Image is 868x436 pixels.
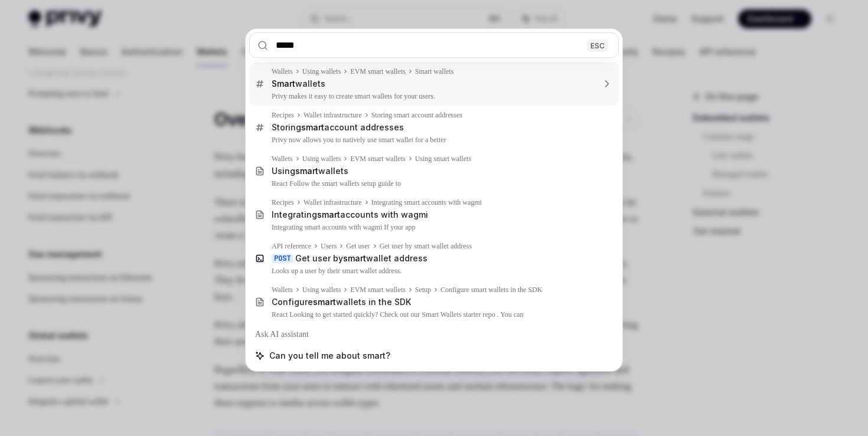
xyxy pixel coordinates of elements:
div: Wallets [272,67,293,76]
div: Smart wallets [415,67,454,76]
div: ESC [587,39,608,51]
div: Get user by smart wallet address [380,241,472,251]
div: Storing account addresses [272,122,404,133]
b: smart [343,253,366,263]
span: Can you tell me about smart? [269,350,390,362]
div: Integrating smart accounts with wagmi [371,198,482,207]
div: Configure smart wallets in the SDK [440,285,542,294]
p: Privy now allows you to natively use smart wallet for a better [272,135,594,145]
div: Recipes [272,110,294,120]
div: Get user by wallet address [295,253,428,264]
div: wallets [272,78,325,89]
div: POST [272,254,293,263]
div: EVM smart wallets [350,154,405,163]
div: Users [321,241,337,251]
p: Integrating smart accounts with wagmi If your app [272,222,594,232]
div: Storing smart account addresses [371,110,462,120]
b: smart [301,122,324,132]
div: Using wallets [302,154,341,163]
div: API reference [272,241,311,251]
div: Using smart wallets [415,154,471,163]
div: Wallets [272,285,293,294]
p: Privy makes it easy to create smart wallets for your users. [272,91,594,101]
div: Wallet infrastructure [304,198,362,207]
div: Setup [415,285,431,294]
div: Using wallets [272,166,348,176]
b: smart [317,209,340,219]
p: Looks up a user by their smart wallet address. [272,266,594,276]
b: smart [295,166,318,176]
b: Smart [272,78,295,88]
div: Using wallets [302,285,341,294]
p: React Looking to get started quickly? Check out our Smart Wallets starter repo . You can [272,310,594,319]
div: Get user [346,241,370,251]
div: Wallet infrastructure [304,110,362,120]
div: Ask AI assistant [249,324,619,345]
div: Recipes [272,198,294,207]
div: Integrating accounts with wagmi [272,209,428,220]
div: EVM smart wallets [350,285,405,294]
div: Configure wallets in the SDK [272,297,411,307]
div: EVM smart wallets [350,67,405,76]
b: smart [313,297,336,307]
div: Wallets [272,154,293,163]
p: React Follow the smart wallets setup guide to [272,179,594,188]
div: Using wallets [302,67,341,76]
